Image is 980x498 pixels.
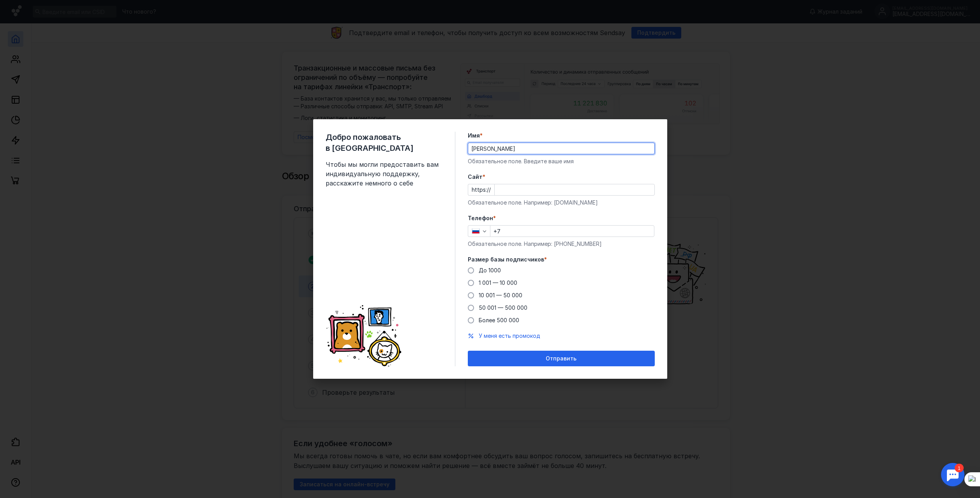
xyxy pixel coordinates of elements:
[479,332,540,339] span: У меня есть промокод
[468,214,493,222] span: Телефон
[546,355,576,362] span: Отправить
[468,173,483,181] span: Cайт
[468,351,655,366] button: Отправить
[468,199,655,207] div: Обязательное поле. Например: [DOMAIN_NAME]
[479,267,501,274] span: До 1000
[479,292,522,298] span: 10 001 — 50 000
[326,132,442,154] span: Добро пожаловать в [GEOGRAPHIC_DATA]
[468,256,544,263] span: Размер базы подписчиков
[468,157,655,165] div: Обязательное поле. Введите ваше имя
[18,5,26,13] div: 1
[479,279,517,286] span: 1 001 — 10 000
[479,332,540,340] button: У меня есть промокод
[326,160,442,188] span: Чтобы мы могли предоставить вам индивидуальную поддержку, расскажите немного о себе
[479,317,519,323] span: Более 500 000
[468,240,655,248] div: Обязательное поле. Например: [PHONE_NUMBER]
[479,304,527,311] span: 50 001 — 500 000
[468,132,480,140] span: Имя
